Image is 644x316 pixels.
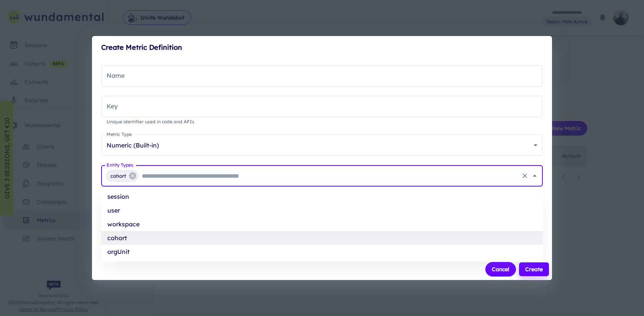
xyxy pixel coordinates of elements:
li: orgUnit [101,245,543,259]
li: session [101,190,543,203]
li: cohort [101,231,543,245]
label: Entity Types [107,162,133,168]
li: user [101,203,543,217]
span: cohort [106,172,131,180]
label: Metric Type [107,131,132,138]
button: Clear [519,170,530,181]
p: Unique identifier used in code and APIs [107,118,537,125]
li: workspace [101,217,543,231]
h2: Create Metric Definition [92,36,552,59]
button: Close [529,170,540,181]
div: Numeric (Built-in) [101,134,543,156]
div: cohort [106,170,139,182]
button: Cancel [485,262,516,277]
button: Create [519,262,549,276]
